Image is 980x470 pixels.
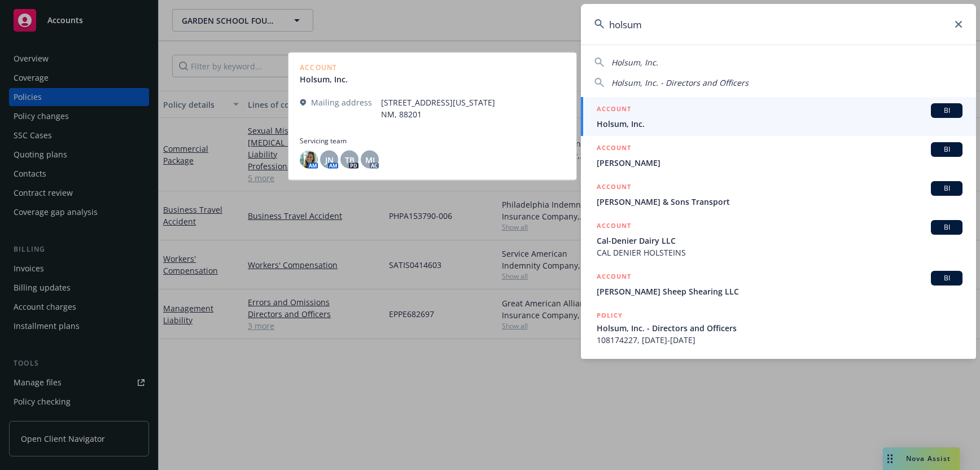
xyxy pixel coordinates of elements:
span: Holsum, Inc. - Directors and Officers [597,322,963,334]
a: ACCOUNTBI[PERSON_NAME] & Sons Transport [581,175,976,214]
span: BI [935,106,958,116]
h5: ACCOUNT [597,142,631,156]
h5: ACCOUNT [597,181,631,195]
a: ACCOUNTBICal-Denier Dairy LLCCAL DENIER HOLSTEINS [581,214,976,265]
span: Cal-Denier Dairy LLC [597,235,963,247]
a: ACCOUNTBIHolsum, Inc. [581,97,976,136]
a: ACCOUNTBI[PERSON_NAME] Sheep Shearing LLC [581,265,976,304]
span: BI [935,222,958,232]
span: [PERSON_NAME] [597,157,963,169]
h5: ACCOUNT [597,271,631,284]
span: Holsum, Inc. - Directors and Officers [611,77,749,88]
a: POLICYHolsum, Inc. - Directors and Officers108174227, [DATE]-[DATE] [581,304,976,352]
span: [PERSON_NAME] & Sons Transport [597,196,963,208]
h5: ACCOUNT [597,103,631,117]
span: Holsum, Inc. [597,118,963,130]
h5: POLICY [597,310,623,321]
h5: ACCOUNT [597,220,631,234]
span: BI [935,273,958,283]
span: 108174227, [DATE]-[DATE] [597,334,963,346]
span: Holsum, Inc. [611,57,658,68]
span: [PERSON_NAME] Sheep Shearing LLC [597,285,963,297]
span: BI [935,183,958,194]
span: CAL DENIER HOLSTEINS [597,247,963,258]
input: Search... [581,4,976,45]
a: ACCOUNTBI[PERSON_NAME] [581,136,976,175]
span: BI [935,144,958,155]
